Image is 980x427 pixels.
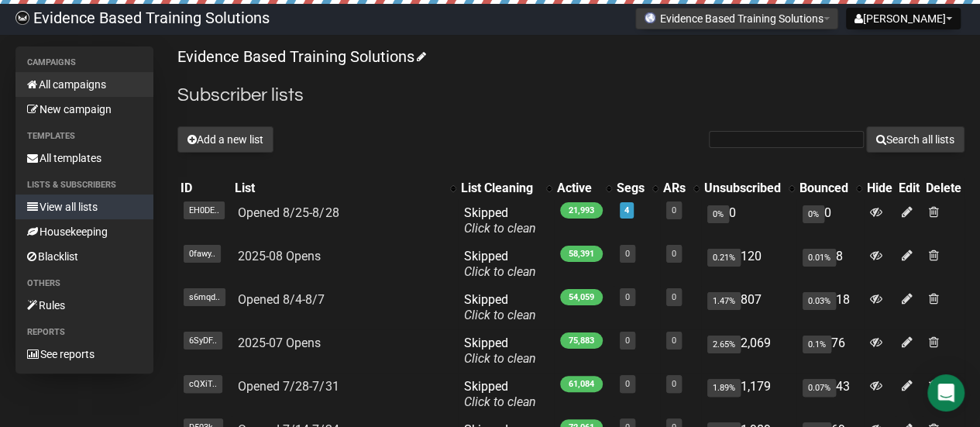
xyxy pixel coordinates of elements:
a: See reports [15,342,153,367]
a: 0 [672,249,676,259]
a: 2025-07 Opens [238,336,321,350]
a: Blacklist [15,244,153,269]
span: Skipped [464,205,536,236]
span: s6mqd.. [184,288,225,306]
a: 0 [672,336,676,346]
span: EH0DE.. [184,201,225,219]
th: List Cleaning: No sort applied, activate to apply an ascending sort [458,177,554,199]
li: Others [15,274,153,293]
li: Reports [15,323,153,342]
span: 75,883 [560,332,603,349]
a: Click to clean [464,308,536,322]
span: 54,059 [560,289,603,305]
td: 8 [796,243,864,286]
a: Rules [15,293,153,318]
a: View all lists [15,195,153,219]
span: 21,993 [560,202,603,219]
td: 18 [796,286,864,329]
a: 0 [672,379,676,389]
div: List Cleaning [461,181,538,196]
button: Search all lists [866,126,965,153]
span: cQXiT.. [184,375,222,393]
a: Click to clean [464,221,536,236]
td: 1,179 [701,373,796,416]
span: 6SyDF.. [184,332,222,350]
span: Skipped [464,379,536,409]
div: Bounced [799,181,848,196]
span: Skipped [464,336,536,366]
td: 76 [796,329,864,373]
a: Housekeeping [15,219,153,244]
th: Unsubscribed: No sort applied, activate to apply an ascending sort [701,177,796,199]
span: 0.07% [803,379,836,397]
th: Bounced: No sort applied, activate to apply an ascending sort [796,177,864,199]
div: Unsubscribed [704,181,781,196]
span: 1.47% [707,292,741,310]
th: ARs: No sort applied, activate to apply an ascending sort [660,177,701,199]
div: ARs [663,181,686,196]
span: 1.89% [707,379,741,397]
th: Delete: No sort applied, sorting is disabled [923,177,965,199]
li: Campaigns [15,53,153,72]
a: 0 [625,249,630,259]
a: All campaigns [15,72,153,97]
td: 807 [701,286,796,329]
a: 0 [672,205,676,215]
th: Active: No sort applied, activate to apply an ascending sort [554,177,614,199]
li: Templates [15,127,153,146]
td: 120 [701,243,796,286]
span: 58,391 [560,246,603,262]
span: 0.01% [803,249,836,267]
th: ID: No sort applied, sorting is disabled [177,177,232,199]
span: 0% [803,205,824,223]
a: 4 [624,205,629,215]
div: Delete [926,181,961,196]
span: Skipped [464,292,536,322]
a: 2025-08 Opens [238,249,321,263]
button: [PERSON_NAME] [846,8,961,29]
td: 43 [796,373,864,416]
a: All templates [15,146,153,170]
div: Hide [867,181,892,196]
button: Add a new list [177,126,273,153]
a: Opened 7/28-7/31 [238,379,339,394]
span: 0.03% [803,292,836,310]
li: Lists & subscribers [15,176,153,195]
a: 0 [672,292,676,302]
span: 0fawy.. [184,245,221,263]
td: 2,069 [701,329,796,373]
td: 0 [796,199,864,243]
th: Edit: No sort applied, sorting is disabled [896,177,923,199]
a: 0 [625,379,630,389]
th: Hide: No sort applied, sorting is disabled [864,177,896,199]
div: List [235,181,442,196]
h2: Subscriber lists [177,81,965,109]
td: 0 [701,199,796,243]
div: Edit [899,181,920,196]
img: favicons [644,12,656,24]
span: 61,084 [560,376,603,392]
button: Evidence Based Training Solutions [635,8,838,29]
div: Active [557,181,598,196]
div: ID [181,181,229,196]
a: Evidence Based Training Solutions [177,47,423,66]
img: 6a635aadd5b086599a41eda90e0773ac [15,11,29,25]
a: Opened 8/4-8/7 [238,292,325,307]
span: 0.21% [707,249,741,267]
span: 0% [707,205,729,223]
th: Segs: No sort applied, activate to apply an ascending sort [614,177,660,199]
span: Skipped [464,249,536,279]
a: Click to clean [464,351,536,366]
div: Segs [617,181,645,196]
span: 0.1% [803,336,831,353]
a: Click to clean [464,394,536,409]
a: Click to clean [464,264,536,279]
th: List: No sort applied, activate to apply an ascending sort [232,177,458,199]
a: New campaign [15,97,153,122]
a: 0 [625,336,630,346]
a: Opened 8/25-8/28 [238,205,339,220]
span: 2.65% [707,336,741,353]
div: Open Intercom Messenger [927,374,965,412]
a: 0 [625,292,630,302]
